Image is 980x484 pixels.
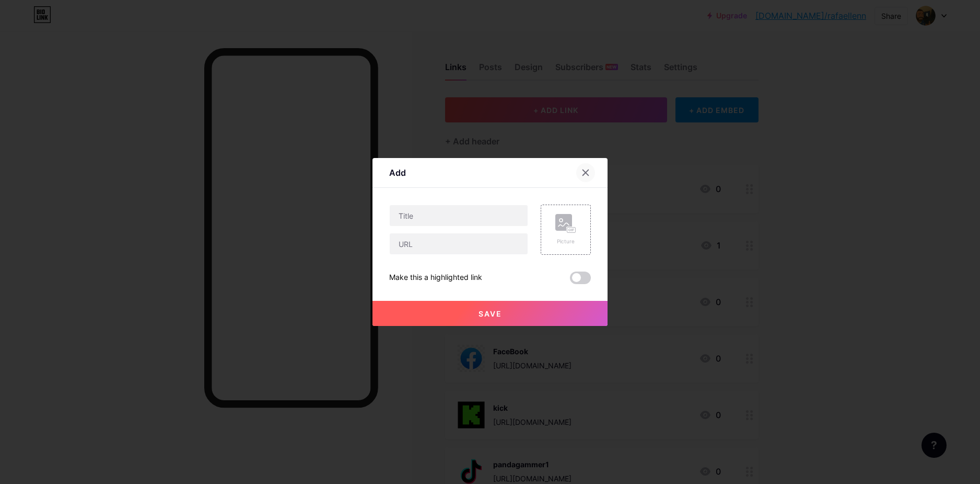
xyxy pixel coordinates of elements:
input: URL [390,233,528,254]
div: Make this a highlighted link [389,272,482,284]
span: Save [479,309,502,318]
div: Add [389,166,406,179]
input: Title [390,205,528,226]
button: Save [372,301,608,326]
div: Picture [555,238,576,245]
